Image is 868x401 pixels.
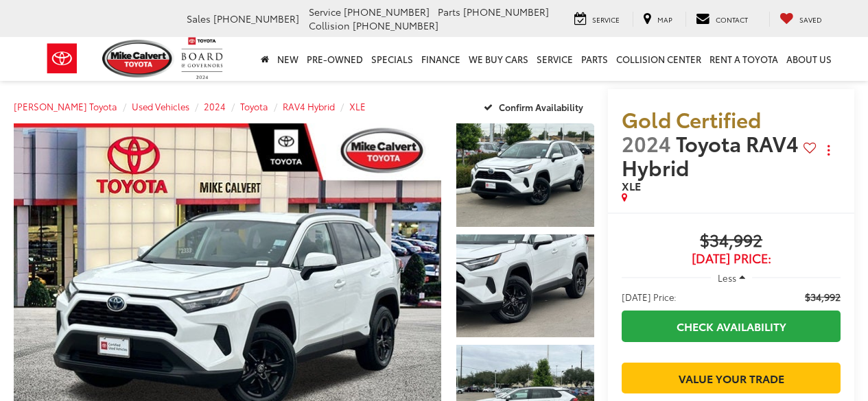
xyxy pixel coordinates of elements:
[622,231,841,252] span: $34,992
[499,101,583,113] span: Confirm Availability
[622,178,641,193] span: XLE
[657,14,672,25] span: Map
[257,37,273,81] a: Home
[685,12,758,27] a: Contact
[463,5,549,19] span: [PHONE_NUMBER]
[476,95,595,119] button: Confirm Availability
[564,12,630,27] a: Service
[438,5,460,19] span: Parts
[622,290,677,304] span: [DATE] Price:
[622,128,671,158] span: 2024
[532,37,577,81] a: Service
[622,252,841,265] span: [DATE] Price:
[622,363,841,393] a: Value Your Trade
[622,311,841,341] a: Check Availability
[622,128,799,182] span: Toyota RAV4 Hybrid
[36,36,88,81] img: Toyota
[612,37,705,81] a: Collision Center
[817,138,841,162] button: Actions
[782,37,836,81] a: About Us
[283,100,335,112] a: RAV4 Hybrid
[622,104,761,134] span: Gold Certified
[349,100,366,112] a: XLE
[769,12,832,27] a: My Saved Vehicles
[716,14,748,25] span: Contact
[456,234,594,338] a: Expand Photo 2
[213,12,299,25] span: [PHONE_NUMBER]
[14,100,117,112] a: [PERSON_NAME] Toyota
[633,12,683,27] a: Map
[309,5,341,19] span: Service
[465,37,532,81] a: WE BUY CARS
[711,265,752,290] button: Less
[455,123,596,228] img: 2024 Toyota RAV4 Hybrid XLE
[132,100,189,112] a: Used Vehicles
[367,37,417,81] a: Specials
[353,19,438,32] span: [PHONE_NUMBER]
[577,37,612,81] a: Parts
[705,37,782,81] a: Rent a Toyota
[309,19,350,32] span: Collision
[417,37,465,81] a: Finance
[187,12,211,25] span: Sales
[828,145,830,156] span: dropdown dots
[718,271,736,284] span: Less
[344,5,430,19] span: [PHONE_NUMBER]
[805,290,841,304] span: $34,992
[273,37,303,81] a: New
[204,100,226,112] a: 2024
[455,233,596,339] img: 2024 Toyota RAV4 Hybrid XLE
[102,40,175,77] img: Mike Calvert Toyota
[456,123,594,227] a: Expand Photo 1
[799,14,822,25] span: Saved
[592,14,620,25] span: Service
[303,37,367,81] a: Pre-Owned
[240,100,268,112] a: Toyota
